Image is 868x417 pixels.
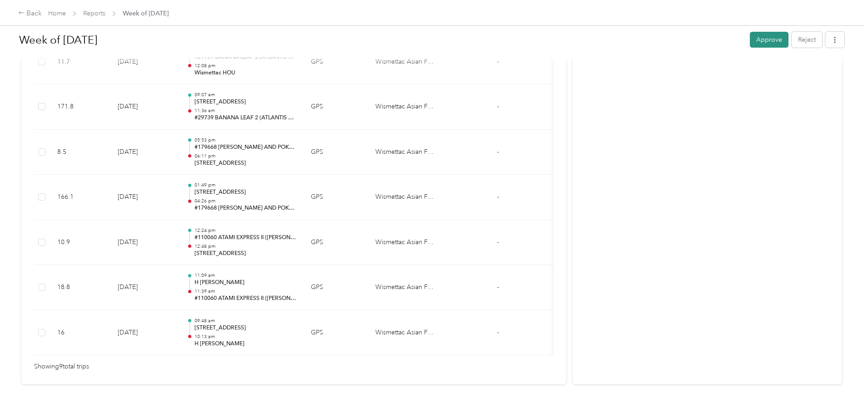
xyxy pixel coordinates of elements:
[497,148,499,156] span: -
[368,310,442,356] td: Wismettac Asian Foods
[50,130,110,175] td: 8.5
[304,84,368,130] td: GPS
[497,58,499,65] span: -
[304,130,368,175] td: GPS
[195,234,296,242] p: #110060 ATAMI EXPRESS II ([PERSON_NAME] INVESTMENT LLC)
[195,143,296,152] p: #179668 [PERSON_NAME] AND POKE (TLLT FOOD INC)
[792,32,822,48] button: Reject
[497,329,499,336] span: -
[50,265,110,310] td: 18.8
[50,175,110,220] td: 166.1
[195,114,296,122] p: #29739 BANANA LEAF 2 (ATLANTIS FUSION LLC)
[195,227,296,234] p: 12:24 pm
[368,175,442,220] td: Wismettac Asian Foods
[304,265,368,310] td: GPS
[195,318,296,324] p: 09:48 am
[195,204,296,212] p: #179668 [PERSON_NAME] AND POKE (TLLT FOOD INC)
[195,243,296,250] p: 12:48 pm
[195,188,296,196] p: [STREET_ADDRESS]
[304,175,368,220] td: GPS
[50,310,110,356] td: 16
[195,279,296,287] p: H [PERSON_NAME]
[195,98,296,106] p: [STREET_ADDRESS]
[110,310,180,356] td: [DATE]
[18,8,42,19] div: Back
[110,84,180,130] td: [DATE]
[368,220,442,265] td: Wismettac Asian Foods
[110,175,180,220] td: [DATE]
[750,32,788,48] button: Approve
[19,29,743,51] h1: Week of September 22 2025
[195,294,296,303] p: #110060 ATAMI EXPRESS II ([PERSON_NAME] INVESTMENT LLC)
[195,334,296,340] p: 10:13 am
[817,366,868,417] iframe: Everlance-gr Chat Button Frame
[195,182,296,188] p: 01:49 pm
[195,108,296,114] p: 11:36 am
[50,84,110,130] td: 171.8
[195,340,296,348] p: H [PERSON_NAME]
[497,193,499,201] span: -
[50,220,110,265] td: 10.9
[123,9,169,18] span: Week of [DATE]
[195,272,296,279] p: 11:09 am
[34,362,89,372] span: Showing 9 total trips
[497,103,499,110] span: -
[368,265,442,310] td: Wismettac Asian Foods
[368,130,442,175] td: Wismettac Asian Foods
[83,10,105,17] a: Reports
[195,63,296,69] p: 12:08 pm
[497,238,499,246] span: -
[110,130,180,175] td: [DATE]
[195,324,296,332] p: [STREET_ADDRESS]
[195,153,296,159] p: 06:11 pm
[195,198,296,204] p: 04:26 pm
[195,69,296,77] p: Wismettac HOU
[497,283,499,291] span: -
[195,288,296,294] p: 11:39 am
[195,159,296,167] p: [STREET_ADDRESS]
[195,250,296,258] p: [STREET_ADDRESS]
[110,265,180,310] td: [DATE]
[195,92,296,98] p: 09:07 am
[110,220,180,265] td: [DATE]
[368,84,442,130] td: Wismettac Asian Foods
[304,220,368,265] td: GPS
[48,10,66,17] a: Home
[304,310,368,356] td: GPS
[195,137,296,143] p: 05:53 pm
